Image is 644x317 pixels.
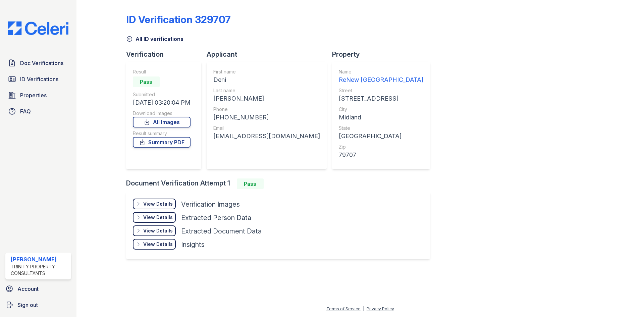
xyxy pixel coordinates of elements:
span: FAQ [20,107,31,115]
div: View Details [143,201,173,207]
div: Submitted [133,91,191,98]
a: Terms of Service [326,306,361,311]
div: Applicant [207,50,332,59]
span: Account [17,285,39,293]
div: [STREET_ADDRESS] [339,94,423,103]
div: Street [339,87,423,94]
div: Insights [181,240,205,249]
div: Last name [213,87,320,94]
a: Summary PDF [133,137,191,148]
div: Verification [126,50,207,59]
div: Name [339,68,423,75]
div: State [339,125,423,131]
div: ID Verification 329707 [126,13,231,25]
a: ID Verifications [5,72,71,86]
div: [EMAIL_ADDRESS][DOMAIN_NAME] [213,131,320,141]
span: ID Verifications [20,75,58,83]
div: View Details [143,241,173,248]
div: Extracted Person Data [181,213,251,222]
div: [PERSON_NAME] [213,94,320,103]
a: Properties [5,89,71,102]
div: Deni [213,75,320,85]
div: Midland [339,113,423,122]
a: Name ReNew [GEOGRAPHIC_DATA] [339,68,423,85]
a: All ID verifications [126,35,183,43]
div: City [339,106,423,113]
div: [DATE] 03:20:04 PM [133,98,191,107]
div: Extracted Document Data [181,226,262,236]
a: FAQ [5,105,71,118]
a: Doc Verifications [5,56,71,70]
div: Phone [213,106,320,113]
a: Sign out [3,298,74,312]
div: Result [133,68,191,75]
div: View Details [143,227,173,234]
div: Zip [339,144,423,150]
div: Result summary [133,130,191,137]
img: CE_Logo_Blue-a8612792a0a2168367f1c8372b55b34899dd931a85d93a1a3d3e32e68fde9ad4.png [3,21,74,35]
div: Property [332,50,435,59]
div: Download Images [133,110,191,117]
a: All Images [133,117,191,127]
div: ReNew [GEOGRAPHIC_DATA] [339,75,423,85]
div: | [363,306,364,311]
span: Doc Verifications [20,59,63,67]
div: Pass [133,76,160,87]
a: Privacy Policy [367,306,394,311]
div: Verification Images [181,200,240,209]
iframe: chat widget [616,290,637,310]
div: [PERSON_NAME] [11,255,68,263]
a: Account [3,282,74,296]
div: Trinity Property Consultants [11,263,68,277]
span: Sign out [17,301,38,309]
div: Pass [237,178,264,189]
div: 79707 [339,150,423,160]
div: [GEOGRAPHIC_DATA] [339,131,423,141]
div: Email [213,125,320,131]
span: Properties [20,91,47,99]
div: [PHONE_NUMBER] [213,113,320,122]
div: First name [213,68,320,75]
div: View Details [143,214,173,221]
div: Document Verification Attempt 1 [126,178,435,189]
